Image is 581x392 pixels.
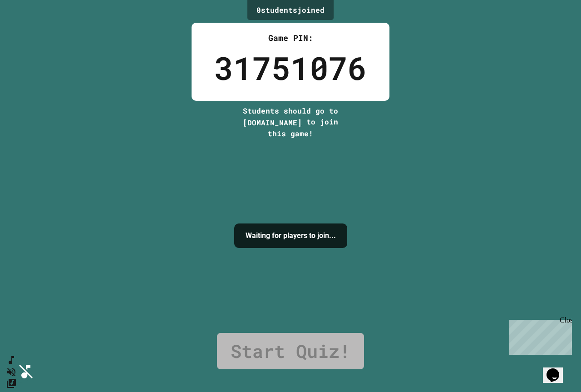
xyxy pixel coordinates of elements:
[246,230,336,241] h4: Waiting for players to join...
[243,118,302,127] span: [DOMAIN_NAME]
[506,316,572,355] iframe: chat widget
[214,32,367,44] div: Game PIN:
[6,366,17,377] button: Unmute music
[543,356,572,383] iframe: chat widget
[214,44,367,92] div: 31751076
[6,355,17,366] button: SpeedDial basic example
[4,4,63,58] div: Chat with us now!Close
[6,377,17,389] button: Change Music
[234,105,347,139] div: Students should go to to join this game!
[217,333,364,369] a: Start Quiz!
